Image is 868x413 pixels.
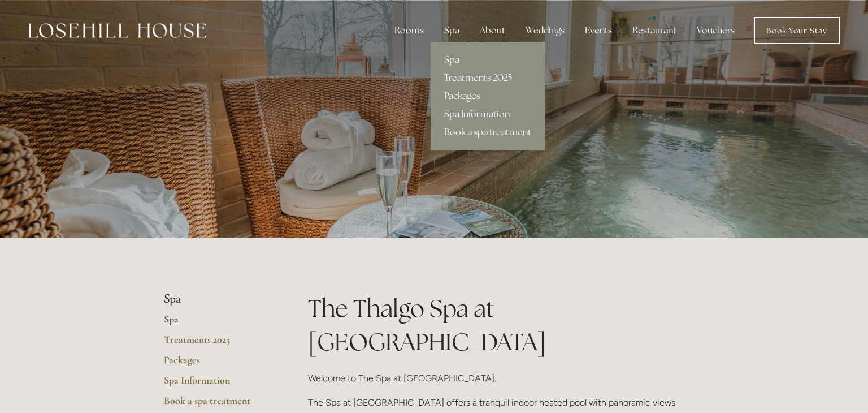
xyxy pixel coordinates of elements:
a: Vouchers [688,19,744,42]
div: Weddings [517,19,574,42]
a: Treatments 2025 [164,333,272,354]
div: Events [576,19,621,42]
a: Spa Information [431,105,545,123]
p: Welcome to The Spa at [GEOGRAPHIC_DATA]. [308,371,704,386]
div: About [471,19,514,42]
a: Spa [164,313,272,333]
a: Spa Information [164,374,272,394]
a: Book Your Stay [754,17,840,44]
h1: The Thalgo Spa at [GEOGRAPHIC_DATA] [308,292,704,359]
a: Book a spa treatment [431,123,545,141]
div: Spa [435,19,468,42]
div: Restaurant [623,19,685,42]
a: Treatments 2025 [431,69,545,87]
li: Spa [164,292,272,307]
a: Spa [431,51,545,69]
a: Packages [164,354,272,374]
div: Rooms [385,19,433,42]
img: Losehill House [28,23,206,38]
a: Packages [431,87,545,105]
